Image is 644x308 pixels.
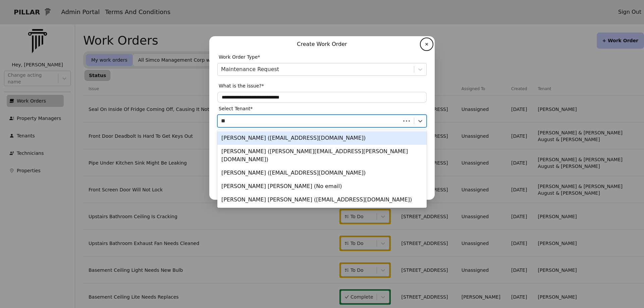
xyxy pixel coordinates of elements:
[217,40,427,48] p: Create Work Order
[219,54,260,60] span: Work Order Type*
[421,39,432,50] button: ✕
[219,82,264,89] span: What is the issue?*
[217,166,427,180] div: [PERSON_NAME] ([EMAIL_ADDRESS][DOMAIN_NAME])
[217,193,427,206] div: [PERSON_NAME] [PERSON_NAME] ([EMAIL_ADDRESS][DOMAIN_NAME])
[217,131,427,145] div: [PERSON_NAME] ([EMAIL_ADDRESS][DOMAIN_NAME])
[217,145,427,166] div: [PERSON_NAME] ([PERSON_NAME][EMAIL_ADDRESS][PERSON_NAME][DOMAIN_NAME])
[219,105,253,112] span: Select Tenant*
[217,180,427,193] div: [PERSON_NAME] [PERSON_NAME] (No email)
